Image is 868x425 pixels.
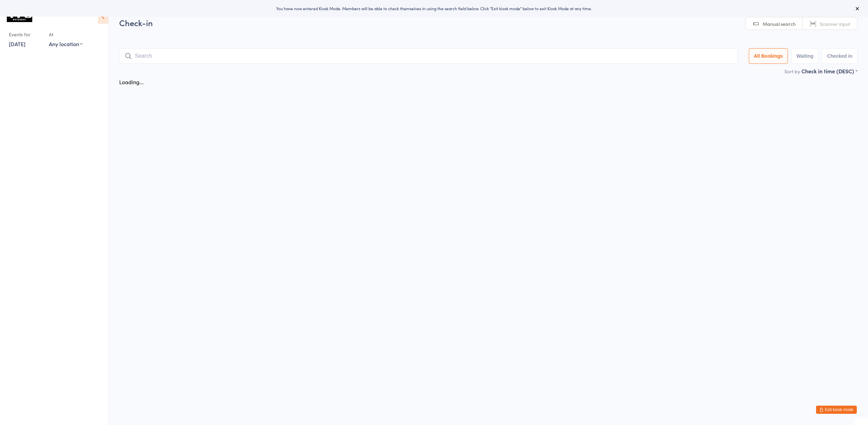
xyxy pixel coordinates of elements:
[9,40,25,48] a: [DATE]
[791,48,818,64] button: Waiting
[801,67,857,75] div: Check in time (DESC)
[9,29,42,40] div: Events for
[784,68,800,75] label: Sort by
[820,20,850,27] span: Scanner input
[763,20,796,27] span: Manual search
[119,17,857,28] h2: Check-in
[119,78,144,86] div: Loading...
[49,29,83,40] div: At
[822,48,857,64] button: Checked in
[49,40,83,48] div: Any location
[11,5,857,11] div: You have now entered Kiosk Mode. Members will be able to check themselves in using the search fie...
[816,406,857,414] button: Exit kiosk mode
[119,48,738,64] input: Search
[749,48,788,64] button: All Bookings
